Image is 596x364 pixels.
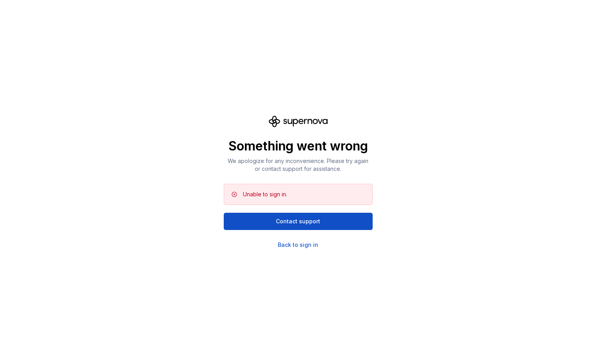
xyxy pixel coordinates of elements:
a: Back to sign in [278,241,318,249]
span: Contact support [276,217,320,225]
p: Something went wrong [224,138,373,154]
button: Contact support [224,213,373,230]
p: We apologize for any inconvenience. Please try again or contact support for assistance. [224,157,373,173]
div: Unable to sign in. [243,190,287,198]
